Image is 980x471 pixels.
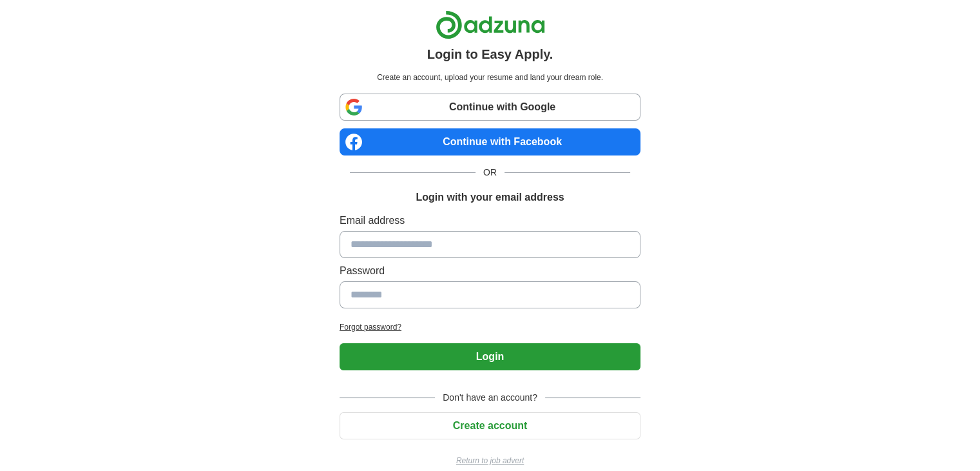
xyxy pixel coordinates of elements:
[342,72,638,83] p: Create an account, upload your resume and land your dream role.
[340,412,640,439] button: Create account
[340,94,640,121] a: Continue with Google
[435,391,545,405] span: Don't have an account?
[340,420,640,431] a: Create account
[476,166,504,179] span: OR
[340,321,640,333] a: Forgot password?
[416,190,564,205] h1: Login with your email address
[340,213,640,228] label: Email address
[427,45,553,64] h1: Login to Easy Apply.
[340,128,640,155] a: Continue with Facebook
[340,263,640,279] label: Password
[340,455,640,466] a: Return to job advert
[340,343,640,370] button: Login
[436,10,545,39] img: Adzuna logo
